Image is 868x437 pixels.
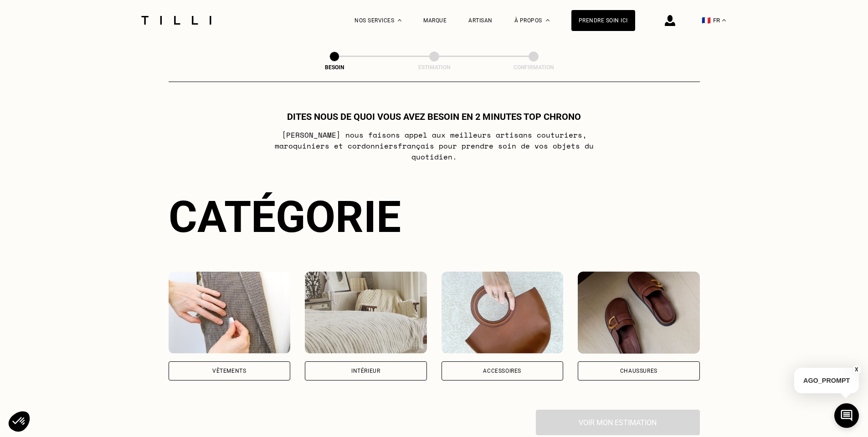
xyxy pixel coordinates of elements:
[423,17,447,24] a: Marque
[253,129,615,162] p: [PERSON_NAME] nous faisons appel aux meilleurs artisans couturiers , maroquiniers et cordonniers ...
[483,368,521,374] div: Accessoires
[169,191,700,242] div: Catégorie
[546,19,550,21] img: Menu déroulant à propos
[138,16,215,25] img: Logo du service de couturière Tilli
[468,17,493,24] a: Artisan
[578,272,700,354] img: Chaussures
[305,272,427,354] img: Intérieur
[398,19,401,21] img: Menu déroulant
[722,19,726,21] img: menu déroulant
[287,111,581,122] h1: Dites nous de quoi vous avez besoin en 2 minutes top chrono
[488,64,579,71] div: Confirmation
[351,368,380,374] div: Intérieur
[212,368,246,374] div: Vêtements
[169,272,291,354] img: Vêtements
[442,272,564,354] img: Accessoires
[852,365,861,375] button: X
[702,16,711,25] span: 🇫🇷
[389,64,480,71] div: Estimation
[289,64,380,71] div: Besoin
[665,15,675,26] img: icône connexion
[571,10,635,31] a: Prendre soin ici
[794,368,859,393] p: AGO_PROMPT
[620,368,657,374] div: Chaussures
